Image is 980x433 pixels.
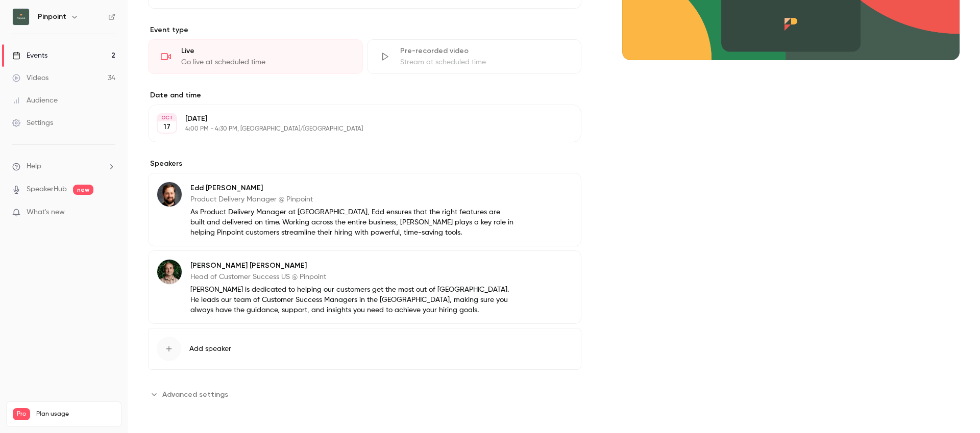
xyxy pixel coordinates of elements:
p: Event type [148,25,581,35]
p: As Product Delivery Manager at [GEOGRAPHIC_DATA], Edd ensures that the right features are built a... [190,207,515,238]
button: Add speaker [148,328,581,370]
img: Paul Simpson [157,260,182,284]
p: [PERSON_NAME] is dedicated to helping our customers get the most out of [GEOGRAPHIC_DATA]. He lea... [190,285,515,315]
img: Pinpoint [13,9,29,25]
span: What's new [27,207,65,218]
div: Live [181,46,350,56]
button: Advanced settings [148,386,234,402]
p: Edd [PERSON_NAME] [190,183,515,193]
span: new [73,185,93,195]
p: 17 [163,122,170,132]
div: OCT [158,114,176,121]
div: Audience [12,95,58,106]
a: SpeakerHub [27,184,67,195]
div: Settings [12,118,53,128]
label: Date and time [148,90,581,100]
span: Plan usage [36,410,115,418]
span: Add speaker [189,344,231,354]
section: Advanced settings [148,386,581,402]
p: [PERSON_NAME] [PERSON_NAME] [190,261,515,271]
span: Help [27,161,41,172]
iframe: Noticeable Trigger [103,208,115,217]
label: Speakers [148,159,581,169]
li: help-dropdown-opener [12,161,115,172]
div: Videos [12,73,48,83]
p: [DATE] [185,114,527,124]
h6: Pinpoint [38,12,66,22]
div: Edd SlaneyEdd [PERSON_NAME]Product Delivery Manager @ PinpointAs Product Delivery Manager at [GEO... [148,173,581,246]
p: Head of Customer Success US @ Pinpoint [190,272,515,282]
p: Product Delivery Manager @ Pinpoint [190,194,515,205]
p: 4:00 PM - 4:30 PM, [GEOGRAPHIC_DATA]/[GEOGRAPHIC_DATA] [185,125,527,133]
div: Pre-recorded video [400,46,569,56]
div: Events [12,50,47,61]
div: LiveGo live at scheduled time [148,39,363,74]
img: Edd Slaney [157,182,182,207]
div: Stream at scheduled time [400,57,569,67]
div: Pre-recorded videoStream at scheduled time [367,39,582,74]
div: Paul Simpson[PERSON_NAME] [PERSON_NAME]Head of Customer Success US @ Pinpoint[PERSON_NAME] is ded... [148,250,581,324]
span: Advanced settings [162,389,228,400]
span: Pro [13,408,30,420]
div: Go live at scheduled time [181,57,350,67]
